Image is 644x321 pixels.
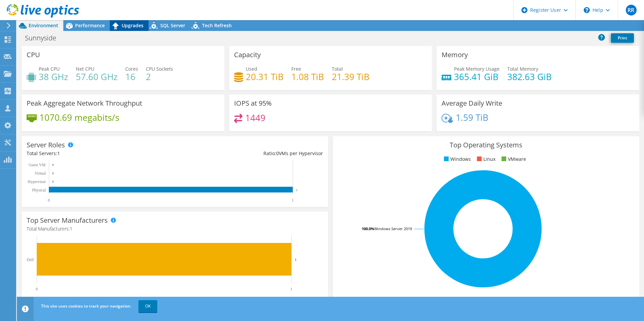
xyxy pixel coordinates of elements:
[39,66,60,72] span: Peak CPU
[138,300,157,312] a: OK
[75,22,105,29] span: Performance
[292,198,294,203] text: 1
[584,7,590,13] svg: \n
[52,172,54,175] text: 0
[39,73,68,80] h4: 38 GHz
[296,188,298,192] text: 1
[234,100,272,107] h3: IOPS at 95%
[611,33,634,43] a: Print
[146,73,173,80] h4: 2
[52,163,54,167] text: 0
[39,114,119,121] h4: 1070.69 megabits/s
[35,171,46,176] text: Virtual
[27,225,323,233] h4: Total Manufacturers:
[175,150,323,157] div: Ratio: VMs per Hypervisor
[246,66,257,72] span: Used
[374,226,412,231] tspan: Windows Server 2019
[29,22,58,29] span: Environment
[332,73,369,80] h4: 21.39 TiB
[276,150,279,156] span: 0
[475,155,495,163] li: Linux
[27,217,108,224] h3: Top Server Manufacturers
[41,303,131,309] span: This site uses cookies to track your navigation.
[456,114,488,121] h4: 1.59 TiB
[22,34,67,42] h1: Sunnyside
[202,22,232,29] span: Tech Refresh
[27,150,175,157] div: Total Servers:
[76,66,94,72] span: Net CPU
[28,179,46,184] text: Hypervisor
[125,73,138,80] h4: 16
[454,66,500,72] span: Peak Memory Usage
[291,73,324,80] h4: 1.08 TiB
[27,51,40,59] h3: CPU
[52,180,54,183] text: 0
[500,155,526,163] li: VMware
[27,100,142,107] h3: Peak Aggregate Network Throughput
[246,73,284,80] h4: 20.31 TiB
[290,287,292,291] text: 1
[442,100,502,107] h3: Average Daily Write
[160,22,185,29] span: SQL Server
[507,66,538,72] span: Total Memory
[70,225,72,232] span: 1
[442,155,471,163] li: Windows
[57,150,60,156] span: 1
[291,66,301,72] span: Free
[122,22,143,29] span: Upgrades
[29,163,45,167] text: Guest VM
[507,73,552,80] h4: 382.63 GiB
[295,257,297,261] text: 1
[36,287,38,291] text: 0
[32,188,46,192] text: Physical
[234,51,261,59] h3: Capacity
[332,66,343,72] span: Total
[626,5,637,15] span: RR
[442,51,468,59] h3: Memory
[27,141,65,149] h3: Server Roles
[338,141,634,149] h3: Top Operating Systems
[48,198,50,203] text: 0
[27,257,34,262] text: Dell
[454,73,500,80] h4: 365.41 GiB
[245,114,265,121] h4: 1449
[146,66,173,72] span: CPU Sockets
[125,66,138,72] span: Cores
[362,226,374,231] tspan: 100.0%
[76,73,118,80] h4: 57.60 GHz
